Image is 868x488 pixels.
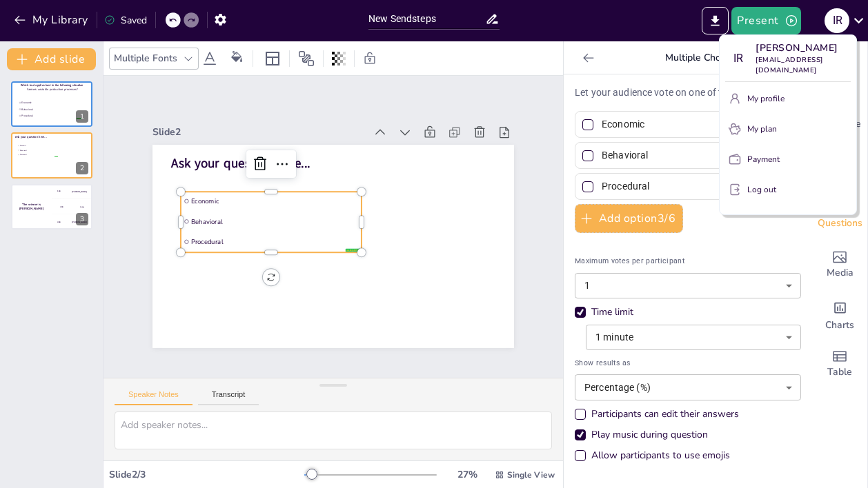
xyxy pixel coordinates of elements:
[747,123,777,135] p: My plan
[725,179,851,201] button: Log out
[747,92,785,105] p: My profile
[725,46,750,71] div: I R
[725,148,851,170] button: Payment
[756,55,851,76] p: [EMAIL_ADDRESS][DOMAIN_NAME]
[725,118,851,140] button: My plan
[756,41,851,55] p: [PERSON_NAME]
[725,88,851,110] button: My profile
[747,183,776,196] p: Log out
[747,153,780,165] p: Payment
